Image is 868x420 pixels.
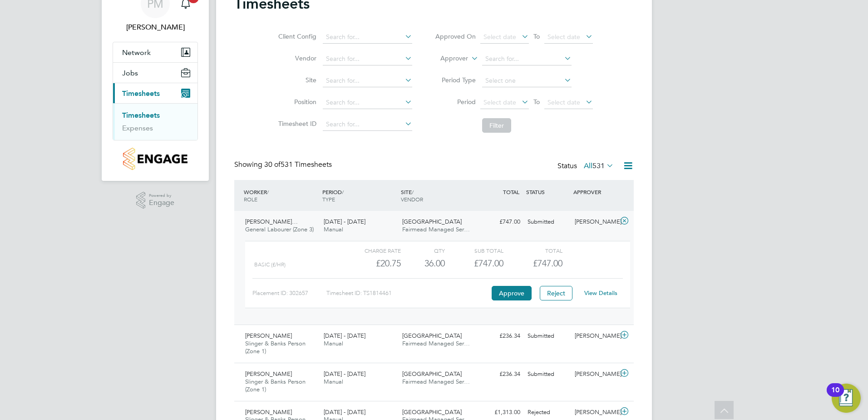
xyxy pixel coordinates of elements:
input: Search for... [323,96,412,109]
div: Timesheets [113,103,197,140]
button: Reject [540,286,572,300]
div: [PERSON_NAME] [571,405,618,420]
input: Search for... [482,53,572,65]
span: [GEOGRAPHIC_DATA] [402,218,462,225]
div: £236.34 [477,367,524,382]
div: PERIOD [320,184,399,207]
div: Submitted [524,367,571,382]
label: Site [276,76,316,84]
span: Engage [149,199,174,207]
div: Placement ID: 302657 [252,286,326,300]
span: [GEOGRAPHIC_DATA] [402,408,462,416]
a: Expenses [122,124,153,132]
div: Charge rate [342,245,401,256]
label: Period Type [435,76,476,84]
span: [GEOGRAPHIC_DATA] [402,370,462,378]
span: [PERSON_NAME]… [245,218,298,225]
span: Slinger & Banks Person (Zone 1) [245,378,306,393]
span: [DATE] - [DATE] [324,218,365,225]
button: Jobs [113,63,197,83]
span: 30 of [264,160,281,169]
div: [PERSON_NAME] [571,215,618,230]
span: / [267,188,269,195]
span: To [531,96,542,108]
span: Jobs [122,69,138,77]
div: £747.00 [477,215,524,230]
span: Timesheets [122,89,160,98]
div: Submitted [524,215,571,230]
a: Go to home page [113,148,198,170]
label: Position [276,98,316,106]
img: countryside-properties-logo-retina.png [123,148,187,170]
div: APPROVER [571,184,618,200]
input: Select one [482,75,572,87]
div: 36.00 [401,256,445,271]
div: £1,313.00 [477,405,524,420]
div: SITE [399,184,477,207]
span: Basic (£/HR) [254,261,286,268]
label: Timesheet ID [276,120,316,128]
a: Timesheets [122,111,160,120]
span: / [342,188,344,195]
div: £20.75 [342,256,401,271]
input: Search for... [323,53,412,65]
div: STATUS [524,184,571,200]
div: Submitted [524,329,571,344]
input: Search for... [323,75,412,87]
span: [PERSON_NAME] [245,370,292,378]
div: WORKER [242,184,320,207]
div: 10 [831,390,839,402]
label: Vendor [276,54,316,62]
div: [PERSON_NAME] [571,329,618,344]
span: To [531,30,542,42]
span: [DATE] - [DATE] [324,332,365,340]
span: 531 [592,161,605,170]
span: TOTAL [503,188,519,195]
span: [PERSON_NAME] [245,408,292,416]
div: Rejected [524,405,571,420]
label: Approved On [435,32,476,40]
button: Filter [482,118,511,133]
span: / [412,188,414,195]
a: Powered byEngage [136,192,175,209]
div: Sub Total [445,245,503,256]
label: All [584,161,614,170]
span: ROLE [244,195,257,203]
span: Manual [324,340,343,347]
button: Open Resource Center, 10 new notifications [832,384,861,413]
label: Client Config [276,32,316,40]
button: Timesheets [113,83,197,103]
div: £236.34 [477,329,524,344]
span: Fairmead Managed Ser… [402,225,470,233]
button: Approve [492,286,532,300]
span: Fairmead Managed Ser… [402,340,470,347]
input: Search for... [323,31,412,44]
label: Approver [427,54,468,63]
div: Total [503,245,562,256]
div: £747.00 [445,256,503,271]
span: Select date [547,33,580,41]
span: VENDOR [401,195,423,203]
input: Search for... [323,118,412,131]
span: 531 Timesheets [264,160,332,169]
span: Select date [483,33,516,41]
span: TYPE [322,195,335,203]
span: Network [122,48,151,57]
span: Select date [483,98,516,106]
span: Manual [324,378,343,385]
span: Paul Marcus [113,22,198,33]
span: [DATE] - [DATE] [324,408,365,416]
div: [PERSON_NAME] [571,367,618,382]
label: Period [435,98,476,106]
div: Timesheet ID: TS1814461 [326,286,489,300]
div: Status [557,160,616,173]
span: [DATE] - [DATE] [324,370,365,378]
div: QTY [401,245,445,256]
span: General Labourer (Zone 3) [245,225,314,233]
a: View Details [584,289,617,297]
span: Select date [547,98,580,106]
span: [GEOGRAPHIC_DATA] [402,332,462,340]
button: Network [113,42,197,62]
span: Slinger & Banks Person (Zone 1) [245,340,306,355]
span: [PERSON_NAME] [245,332,292,340]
